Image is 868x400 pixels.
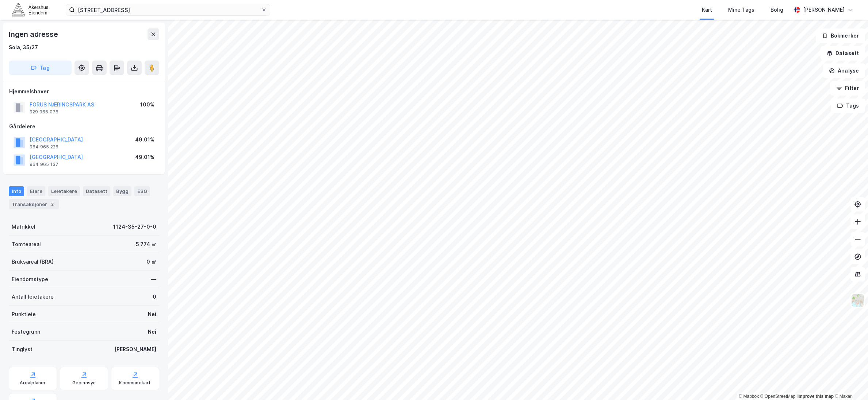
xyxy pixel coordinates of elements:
[140,100,154,109] div: 100%
[135,153,154,162] div: 49.01%
[12,345,32,354] div: Tinglyst
[831,98,865,113] button: Tags
[12,222,35,231] div: Matrikkel
[148,327,156,336] div: Nei
[146,257,156,266] div: 0 ㎡
[113,186,131,196] div: Bygg
[831,365,868,400] div: Kontrollprogram for chat
[148,310,156,319] div: Nei
[798,394,834,399] a: Improve this map
[831,365,868,400] iframe: Chat Widget
[9,43,38,52] div: Sola, 35/27
[12,292,54,301] div: Antall leietakere
[83,186,110,196] div: Datasett
[9,199,59,209] div: Transaksjoner
[702,5,712,14] div: Kart
[72,380,96,386] div: Geoinnsyn
[760,394,796,399] a: OpenStreetMap
[113,222,156,231] div: 1124-35-27-0-0
[9,61,72,75] button: Tag
[48,186,80,196] div: Leietakere
[9,186,24,196] div: Info
[771,5,783,14] div: Bolig
[136,240,156,249] div: 5 774 ㎡
[823,63,865,78] button: Analyse
[728,5,754,14] div: Mine Tags
[151,275,156,284] div: —
[816,28,865,43] button: Bokmerker
[135,135,154,144] div: 49.01%
[851,294,865,307] img: Z
[12,240,41,249] div: Tomteareal
[9,28,59,40] div: Ingen adresse
[30,109,58,115] div: 929 965 078
[119,380,151,386] div: Kommunekart
[12,327,40,336] div: Festegrunn
[49,201,56,208] div: 2
[12,275,48,284] div: Eiendomstype
[9,87,159,96] div: Hjemmelshaver
[9,122,159,131] div: Gårdeiere
[12,3,48,16] img: akershus-eiendom-logo.9091f326c980b4bce74ccdd9f866810c.svg
[830,81,865,96] button: Filter
[739,394,759,399] a: Mapbox
[20,380,46,386] div: Arealplaner
[27,186,45,196] div: Eiere
[30,144,58,150] div: 964 965 226
[12,310,36,319] div: Punktleie
[30,162,58,167] div: 964 965 137
[803,5,845,14] div: [PERSON_NAME]
[821,46,865,61] button: Datasett
[75,4,261,15] input: Søk på adresse, matrikkel, gårdeiere, leietakere eller personer
[114,345,156,354] div: [PERSON_NAME]
[134,186,150,196] div: ESG
[153,292,156,301] div: 0
[12,257,54,266] div: Bruksareal (BRA)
